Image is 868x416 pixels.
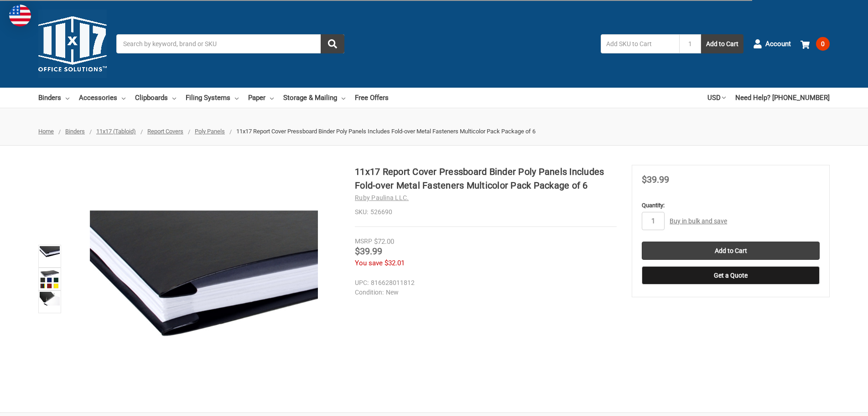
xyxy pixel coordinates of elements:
[355,194,409,201] a: Ruby Paulina LLC.
[642,266,820,284] button: Get a Quote
[355,259,383,267] span: You save
[800,32,830,56] a: 0
[355,278,613,288] dd: 816628011812
[670,217,727,225] a: Buy in bulk and save
[38,10,107,78] img: 11x17.com
[765,39,791,49] span: Account
[65,128,85,135] a: Binders
[355,278,369,288] dt: UPC:
[374,237,394,246] span: $72.00
[355,237,372,246] div: MSRP
[355,246,382,257] span: $39.99
[355,288,613,297] dd: New
[236,128,535,135] span: 11x17 Report Cover Pressboard Binder Poly Panels Includes Fold-over Metal Fasteners Multicolor Pa...
[40,292,60,305] img: Ruby Paulina 11x17 Pressboard Binder
[40,269,60,289] img: 11x17 Report Cover Pressboard Binder Poly Panels Includes Fold-over Metal Fasteners Multicolor Pa...
[601,34,679,53] input: Add SKU to Cart
[735,88,830,108] a: Need Help? [PHONE_NUMBER]
[79,88,125,108] a: Accessories
[283,88,345,108] a: Storage & Mailing
[753,32,791,56] a: Account
[355,88,389,108] a: Free Offers
[9,5,31,26] img: duty and tax information for United States
[116,34,344,53] input: Search by keyword, brand or SKU
[248,88,274,108] a: Paper
[385,259,405,267] span: $32.01
[38,88,69,108] a: Binders
[38,128,54,135] a: Home
[707,88,726,108] a: USD
[355,165,617,192] h1: 11x17 Report Cover Pressboard Binder Poly Panels Includes Fold-over Metal Fasteners Multicolor Pa...
[355,207,617,217] dd: 526690
[40,246,60,258] img: 11x17 Report Cover Pressboard Binder Poly Panels Includes Fold-over Metal Fasteners Multicolor Pa...
[355,207,368,217] dt: SKU:
[186,88,239,108] a: Filing Systems
[701,34,743,53] button: Add to Cart
[355,288,384,297] dt: Condition:
[816,37,830,51] span: 0
[642,201,820,210] label: Quantity:
[642,174,669,185] span: $39.99
[195,128,225,135] a: Poly Panels
[147,128,183,135] a: Report Covers
[90,211,318,348] img: 11x17 Report Cover Pressboard Binder Poly Panels Includes Fold-over Metal Fasteners Multicolor Pa...
[642,242,820,260] input: Add to Cart
[135,88,176,108] a: Clipboards
[96,128,136,135] a: 11x17 (Tabloid)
